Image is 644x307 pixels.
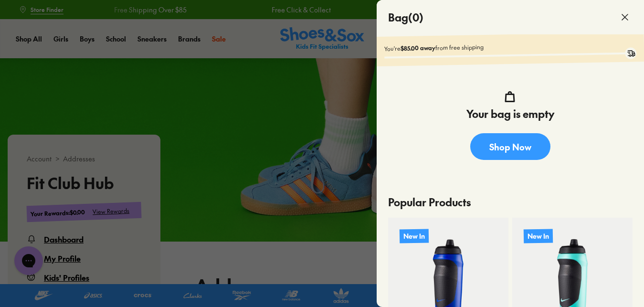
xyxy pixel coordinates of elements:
[388,187,633,218] p: Popular Products
[388,10,423,25] h4: Bag ( 0 )
[470,133,550,160] a: Shop Now
[384,40,636,53] p: You're from free shipping
[524,229,553,243] p: New In
[400,229,429,243] p: New In
[401,44,435,52] b: $85.00 away
[5,3,33,32] button: Open gorgias live chat
[466,106,554,122] h4: Your bag is empty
